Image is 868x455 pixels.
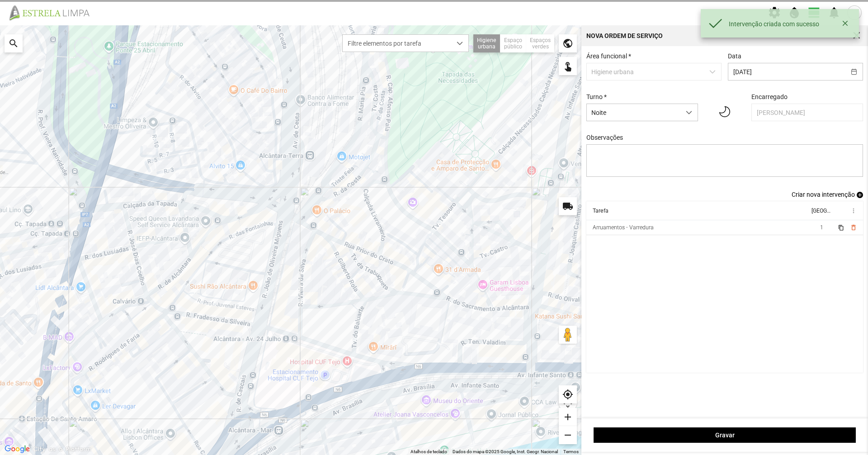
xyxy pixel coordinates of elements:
[857,192,863,198] span: add
[500,34,526,52] div: Espaço público
[2,443,32,455] img: Google
[849,224,857,231] button: delete_outline
[343,35,451,52] span: Filtre elementos por tarefa
[594,427,856,443] button: Gravar
[6,5,99,21] img: file
[820,224,823,231] span: 1
[792,191,855,198] span: Criar nova intervenção
[586,52,631,60] label: Área funcional *
[559,57,577,75] div: touch_app
[559,385,577,403] div: my_location
[811,208,830,214] div: [GEOGRAPHIC_DATA]
[807,6,821,19] span: view_day
[586,33,663,39] div: Nova Ordem de Serviço
[768,6,781,19] span: settings
[728,52,741,60] label: Data
[559,426,577,444] div: remove
[586,134,623,141] label: Observações
[2,443,32,455] a: Abrir esta área no Google Maps (abre uma nova janela)
[473,34,500,52] div: Higiene urbana
[729,20,839,28] div: Intervenção criada com sucesso
[451,35,469,52] div: dropdown trigger
[838,224,845,231] button: content_copy
[5,34,23,52] div: search
[586,93,607,100] label: Turno *
[526,34,554,52] div: Espaços verdes
[599,431,851,439] span: Gravar
[849,207,857,214] span: more_vert
[719,102,730,121] img: 01n.svg
[559,326,577,344] button: Arraste o Pegman para o mapa para abrir o Street View
[680,104,698,121] div: dropdown trigger
[563,449,579,454] a: Termos (abre num novo separador)
[410,449,447,455] button: Atalhos de teclado
[559,408,577,426] div: add
[559,34,577,52] div: public
[587,104,680,121] span: Noite
[593,224,654,231] div: Arruamentos - Varredura
[559,197,577,215] div: local_shipping
[788,6,801,19] span: water_drop
[827,6,841,19] span: notifications
[751,93,788,100] label: Encarregado
[453,449,558,454] span: Dados do mapa ©2025 Google, Inst. Geogr. Nacional
[838,225,844,231] span: content_copy
[593,208,609,214] div: Tarefa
